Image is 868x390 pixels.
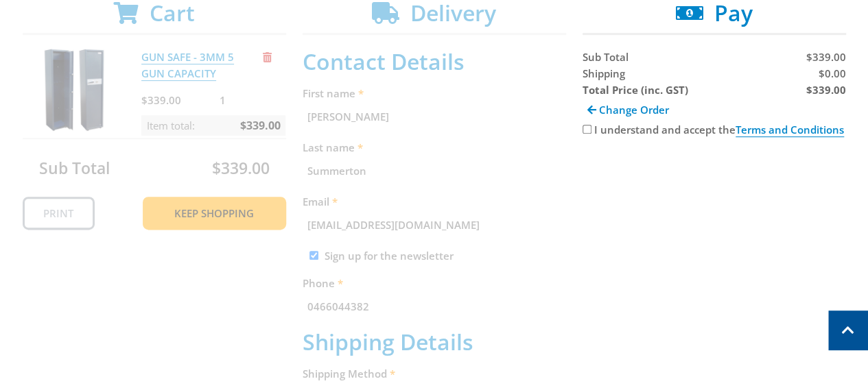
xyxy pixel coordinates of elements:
span: $0.00 [818,66,845,80]
input: Please accept the terms and conditions. [583,125,591,134]
strong: $339.00 [806,83,845,97]
a: Change Order [583,98,674,121]
a: Terms and Conditions [736,123,844,137]
label: I understand and accept the [594,123,844,137]
span: Shipping [583,66,625,80]
strong: Total Price (inc. GST) [583,83,688,97]
span: $339.00 [806,50,845,64]
span: Change Order [599,103,669,117]
span: Sub Total [583,50,629,64]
